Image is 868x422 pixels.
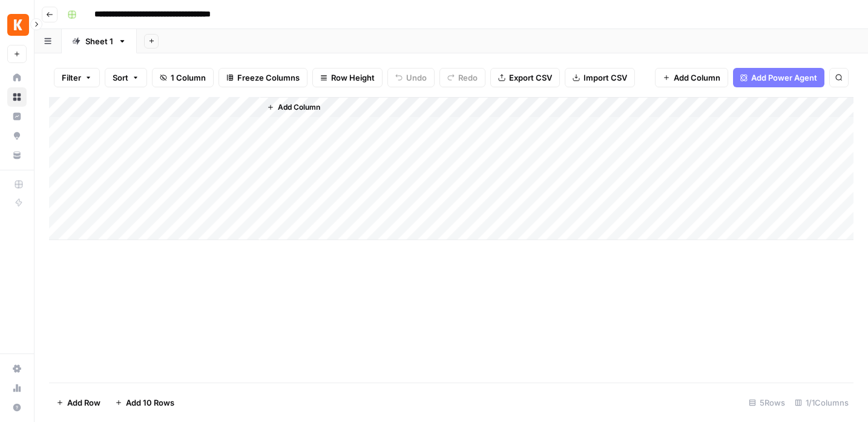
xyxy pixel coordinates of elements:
[490,68,560,87] button: Export CSV
[406,72,427,84] span: Undo
[67,397,100,409] span: Add Row
[62,72,81,84] span: Filter
[126,397,174,409] span: Add 10 Rows
[331,72,375,84] span: Row Height
[387,68,435,87] button: Undo
[7,398,27,417] button: Help + Support
[7,87,27,107] a: Browse
[105,68,147,87] button: Sort
[565,68,635,87] button: Import CSV
[7,14,29,36] img: Kayak Logo
[751,72,817,84] span: Add Power Agent
[262,99,325,115] button: Add Column
[108,393,182,412] button: Add 10 Rows
[584,72,627,84] span: Import CSV
[509,72,552,84] span: Export CSV
[7,10,27,40] button: Workspace: Kayak
[49,393,108,412] button: Add Row
[219,68,307,87] button: Freeze Columns
[655,68,728,87] button: Add Column
[237,72,300,84] span: Freeze Columns
[7,359,27,378] a: Settings
[152,68,214,87] button: 1 Column
[790,393,853,412] div: 1/1 Columns
[744,393,790,412] div: 5 Rows
[439,68,485,87] button: Redo
[312,68,383,87] button: Row Height
[733,68,824,87] button: Add Power Agent
[85,35,113,47] div: Sheet 1
[54,68,100,87] button: Filter
[7,107,27,126] a: Insights
[278,102,320,113] span: Add Column
[113,72,128,84] span: Sort
[7,126,27,146] a: Opportunities
[62,29,137,53] a: Sheet 1
[7,146,27,165] a: Your Data
[674,72,720,84] span: Add Column
[7,68,27,87] a: Home
[7,378,27,398] a: Usage
[458,72,478,84] span: Redo
[171,72,206,84] span: 1 Column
